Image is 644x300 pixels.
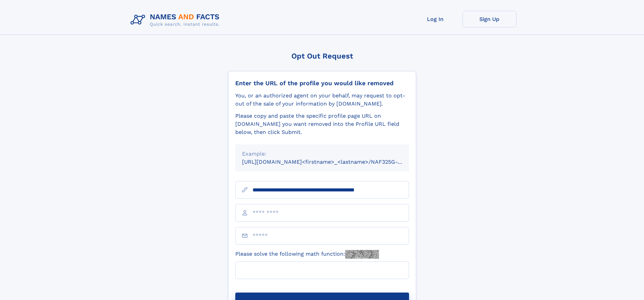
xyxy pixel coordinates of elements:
div: Example: [242,150,402,158]
a: Log In [408,11,462,27]
div: You, or an authorized agent on your behalf, may request to opt-out of the sale of your informatio... [235,92,409,108]
label: Please solve the following math function: [235,250,379,259]
small: [URL][DOMAIN_NAME]<firstname>_<lastname>/NAF325G-xxxxxxxx [242,159,422,165]
div: Please copy and paste the specific profile page URL on [DOMAIN_NAME] you want removed into the Pr... [235,112,409,136]
div: Enter the URL of the profile you would like removed [235,79,409,87]
div: Opt Out Request [228,52,416,60]
a: Sign Up [462,11,517,27]
img: Logo Names and Facts [128,11,225,29]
